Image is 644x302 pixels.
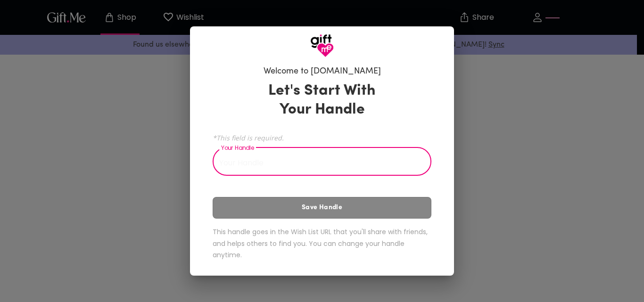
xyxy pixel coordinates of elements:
[213,133,431,142] span: *This field is required.
[310,34,334,57] img: GiftMe Logo
[213,149,421,176] input: Your Handle
[213,226,431,261] h6: This handle goes in the Wish List URL that you'll share with friends, and helps others to find yo...
[256,82,388,119] h3: Let's Start With Your Handle
[264,66,381,77] h6: Welcome to [DOMAIN_NAME]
